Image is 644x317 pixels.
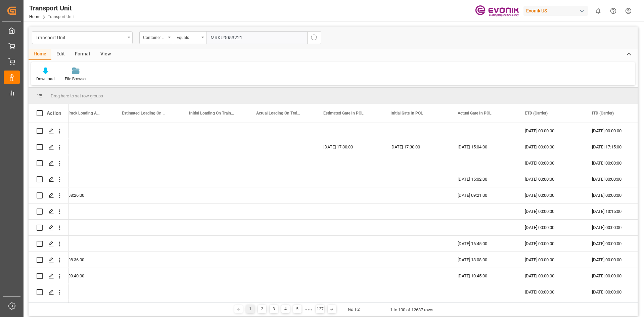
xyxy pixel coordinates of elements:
[143,33,166,41] div: Container Number
[29,252,69,268] div: Press SPACE to select this row.
[29,123,69,139] div: Press SPACE to select this row.
[55,111,100,116] span: Actual Truck Loading At Loading Site
[47,187,114,203] div: [DATE] 08:26:00
[36,33,125,41] div: Transport Unit
[270,305,278,313] div: 3
[450,236,517,252] div: [DATE] 16:45:00
[189,111,234,116] span: Initial Loading On Train (Origin)
[307,31,321,44] button: search button
[29,171,69,187] div: Press SPACE to select this row.
[591,3,606,18] button: show 0 new notifications
[450,171,517,187] div: [DATE] 15:02:00
[450,268,517,284] div: [DATE] 10:45:00
[517,236,584,252] div: [DATE] 00:00:00
[139,31,173,44] button: open menu
[36,76,55,82] div: Download
[450,252,517,268] div: [DATE] 13:08:00
[523,6,588,16] div: Evonik US
[29,139,69,155] div: Press SPACE to select this row.
[29,284,69,300] div: Press SPACE to select this row.
[70,49,95,60] div: Format
[29,203,69,220] div: Press SPACE to select this row.
[206,31,307,44] input: Type to search
[47,110,61,116] div: Action
[523,4,591,17] button: Evonik US
[382,139,450,155] div: [DATE] 17:30:00
[517,268,584,284] div: [DATE] 00:00:00
[293,305,302,313] div: 5
[450,139,517,155] div: [DATE] 15:04:00
[517,155,584,171] div: [DATE] 00:00:00
[517,123,584,139] div: [DATE] 00:00:00
[517,252,584,268] div: [DATE] 00:00:00
[281,305,290,313] div: 4
[32,31,133,44] button: open menu
[517,171,584,187] div: [DATE] 00:00:00
[65,76,87,82] div: File Browser
[517,139,584,155] div: [DATE] 00:00:00
[29,14,40,19] a: Home
[323,111,364,116] span: Estimated Gate In POL
[592,111,614,116] span: ITD (Carrier)
[450,187,517,203] div: [DATE] 09:21:00
[390,307,433,313] div: 1 to 100 of 12687 rows
[517,187,584,203] div: [DATE] 00:00:00
[51,93,103,98] span: Drag here to set row groups
[458,111,492,116] span: Actual Gate In POL
[47,252,114,268] div: [DATE] 08:36:00
[258,305,266,313] div: 2
[475,5,519,17] img: Evonik-brand-mark-Deep-Purple-RGB.jpeg_1700498283.jpeg
[316,305,324,313] div: 127
[29,3,74,13] div: Transport Unit
[29,220,69,236] div: Press SPACE to select this row.
[29,49,51,60] div: Home
[29,155,69,171] div: Press SPACE to select this row.
[95,49,116,60] div: View
[348,306,360,313] div: Go To:
[256,111,301,116] span: Actual Loading On Train (Origin)
[29,187,69,203] div: Press SPACE to select this row.
[525,111,548,116] span: ETD (Carrier)
[517,220,584,235] div: [DATE] 00:00:00
[47,268,114,284] div: [DATE] 09:40:00
[29,236,69,252] div: Press SPACE to select this row.
[390,111,423,116] span: Initial Gate In POL
[517,284,584,300] div: [DATE] 00:00:00
[51,49,70,60] div: Edit
[177,33,199,41] div: Equals
[122,111,167,116] span: Estimated Loading On Train (Origin)
[517,203,584,219] div: [DATE] 00:00:00
[29,268,69,284] div: Press SPACE to select this row.
[173,31,206,44] button: open menu
[606,3,621,18] button: Help Center
[305,307,312,312] div: ● ● ●
[246,305,255,313] div: 1
[315,139,382,155] div: [DATE] 17:30:00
